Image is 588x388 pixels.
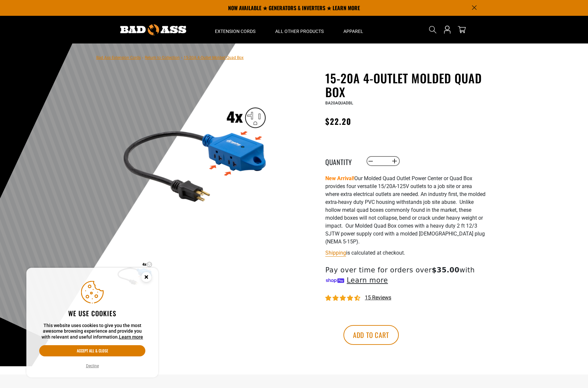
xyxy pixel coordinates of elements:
[119,334,143,340] a: Learn more
[145,55,180,60] a: Return to Collection
[39,309,145,318] h2: We use cookies
[120,24,186,35] img: Bad Ass Extension Cords
[275,28,324,34] span: All Other Products
[343,28,363,34] span: Apparel
[26,268,158,378] aside: Cookie Consent
[325,250,346,256] a: Shipping
[142,55,143,60] span: ›
[181,55,182,60] span: ›
[39,323,145,340] p: This website uses cookies to give you the most awesome browsing experience and provide you with r...
[96,55,141,60] a: Bad Ass Extension Cords
[325,175,354,181] strong: New Arrival!
[325,175,487,246] p: Our Molded Quad Outlet Power Center or Quad Box provides four versatile 15/20A-125V outlets to a ...
[39,345,145,356] button: Accept all & close
[325,157,358,165] label: Quantity
[325,101,353,105] span: BA20AQUADBL
[96,53,244,61] nav: breadcrumbs
[84,363,101,369] button: Decline
[427,24,438,35] summary: Search
[184,55,244,60] span: 15-20A 4-Outlet Molded Quad Box
[205,16,265,43] summary: Extension Cords
[325,248,487,257] div: is calculated at checkout.
[325,71,487,99] h1: 15-20A 4-Outlet Molded Quad Box
[215,28,255,34] span: Extension Cords
[325,295,362,301] span: 4.40 stars
[343,325,399,345] button: Add to cart
[334,16,373,43] summary: Apparel
[265,16,334,43] summary: All Other Products
[365,294,391,301] span: 15 reviews
[325,115,351,127] span: $22.20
